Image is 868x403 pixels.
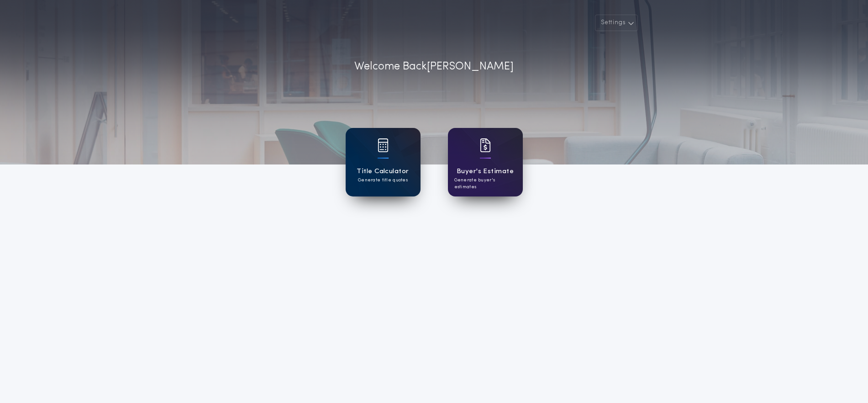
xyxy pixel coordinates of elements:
[354,58,514,75] p: Welcome Back [PERSON_NAME]
[457,166,514,177] h1: Buyer's Estimate
[448,128,523,196] a: card iconBuyer's EstimateGenerate buyer's estimates
[454,177,516,191] p: Generate buyer's estimates
[357,166,409,177] h1: Title Calculator
[480,138,491,152] img: card icon
[378,138,389,152] img: card icon
[346,128,421,196] a: card iconTitle CalculatorGenerate title quotes
[595,15,638,31] button: Settings
[358,177,408,184] p: Generate title quotes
